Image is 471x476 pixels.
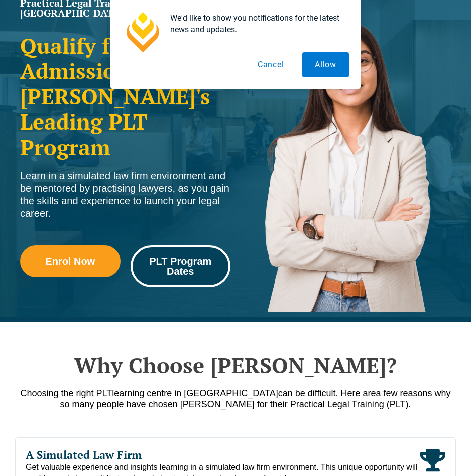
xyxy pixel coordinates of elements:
[112,388,278,398] span: learning centre in [GEOGRAPHIC_DATA]
[162,12,349,35] div: We'd like to show you notifications for the latest news and updates.
[122,12,162,52] img: notification icon
[131,245,231,287] a: PLT Program Dates
[138,256,224,276] span: PLT Program Dates
[15,388,456,410] p: a few reasons why so many people have chosen [PERSON_NAME] for their Practical Legal Training (PLT).
[302,52,349,77] button: Allow
[20,170,230,220] div: Learn in a simulated law firm environment and be mentored by practising lawyers, as you gain the ...
[45,256,95,266] span: Enrol Now
[20,33,230,160] h2: Qualify for Admission with [PERSON_NAME]'s Leading PLT Program
[26,448,420,462] span: A Simulated Law Firm
[278,388,376,398] span: can be difficult. Here are
[245,52,297,77] button: Cancel
[20,388,112,398] span: Choosing the right PLT
[20,245,121,277] a: Enrol Now
[15,352,456,378] h2: Why Choose [PERSON_NAME]?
